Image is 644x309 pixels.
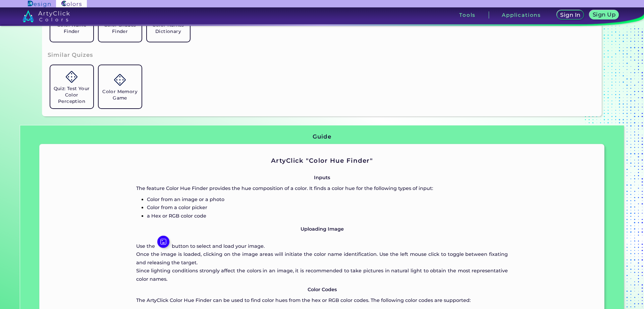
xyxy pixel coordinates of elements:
[53,85,91,105] h5: Quiz: Test Your Color Perception
[556,10,584,20] a: Sign In
[136,156,508,165] h2: ArtyClick "Color Hue Finder"
[147,203,508,211] p: Color from a color picker
[150,22,187,35] h5: Color Names Dictionary
[593,12,616,17] h5: Sign Up
[136,225,508,233] p: Uploading Image
[136,250,508,267] p: Once the image is loaded, clicking on the image areas will initiate the color name identification...
[96,63,144,111] a: Color Memory Game
[313,133,331,141] h3: Guide
[114,74,126,86] img: icon_game.svg
[147,195,508,203] p: Color from an image or a photo
[101,22,139,35] h5: Color Shades Finder
[101,88,139,101] h5: Color Memory Game
[136,184,508,192] p: The feature Color Hue Finder provides the hue composition of a color. It finds a color hue for th...
[147,212,508,220] p: a Hex or RGB color code
[560,12,581,18] h5: Sign In
[136,296,508,304] p: The ArtyClick Color Hue Finder can be used to find color hues from the hex or RGB color codes. Th...
[157,236,169,248] img: icon_image_white.svg
[48,51,93,59] h3: Similar Quizes
[136,173,508,182] p: Inputs
[22,10,70,22] img: logo_artyclick_colors_white.svg
[53,22,91,35] h5: Color Name Finder
[48,63,96,111] a: Quiz: Test Your Color Perception
[502,12,541,17] h3: Applications
[589,10,619,20] a: Sign Up
[28,1,50,7] img: ArtyClick Design logo
[66,71,77,83] img: icon_game.svg
[459,12,476,17] h3: Tools
[136,285,508,294] p: Color Codes
[136,236,508,250] p: Use the button to select and load your image.
[136,267,508,283] p: Since lighting conditions strongly affect the colors in an image, it is recommended to take pictu...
